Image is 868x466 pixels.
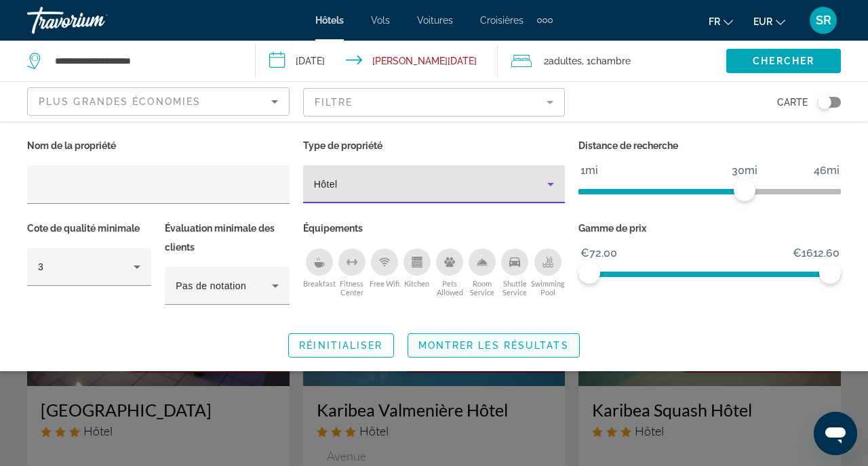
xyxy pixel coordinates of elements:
button: Filter [303,87,566,117]
p: Équipements [303,219,566,238]
a: Vols [371,15,390,26]
button: Chercher [726,49,841,73]
span: Kitchen [404,279,429,288]
span: Pets Allowed [433,279,466,297]
button: Kitchen [401,248,433,297]
span: 46mi [812,161,842,181]
span: Free Wifi [370,279,399,288]
p: Cote de qualité minimale [27,219,151,238]
div: Hotel Filters [20,136,848,320]
span: Réinitialiser [299,340,382,351]
span: 1mi [578,161,600,181]
button: Toggle map [808,96,841,108]
a: Croisières [480,15,524,26]
p: Gamme de prix [578,219,841,238]
button: Fitness Center [336,248,368,297]
span: Swimming Pool [531,279,565,297]
iframe: Bouton de lancement de la fenêtre de messagerie [814,412,857,455]
span: 3 [38,261,43,272]
span: EUR [753,16,772,27]
p: Distance de recherche [578,136,841,155]
button: Free Wifi [368,248,401,297]
span: Room Service [466,279,498,297]
span: SR [816,14,831,27]
button: Check-in date: Dec 24, 2025 Check-out date: Jan 3, 2026 [256,41,498,81]
span: ngx-slider [578,262,600,284]
button: Swimming Pool [531,248,565,297]
ngx-slider: ngx-slider [578,272,841,274]
span: Fitness Center [336,279,368,297]
span: ngx-slider [734,179,755,201]
a: Voitures [417,15,453,26]
button: Réinitialiser [288,333,393,358]
ngx-slider: ngx-slider [578,189,841,192]
span: 30mi [730,161,759,181]
span: Carte [777,93,808,112]
span: fr [709,16,720,27]
button: Change currency [753,12,785,31]
span: ngx-slider-max [819,262,841,284]
span: Hôtel [314,179,338,190]
p: Type de propriété [303,136,566,155]
mat-select: Sort by [39,93,278,110]
button: Extra navigation items [537,9,553,31]
span: Plus grandes économies [39,96,201,107]
span: 2 [544,51,582,70]
span: €1612.60 [791,243,842,263]
span: Breakfast [303,279,336,288]
a: Travorium [27,3,163,38]
mat-select: Property type [314,176,555,192]
span: , 1 [582,51,631,70]
span: Chercher [753,56,814,66]
p: Nom de la propriété [27,136,290,155]
button: Travelers: 2 adults, 0 children [498,41,726,81]
span: Pas de notation [176,280,246,291]
span: Shuttle Service [498,279,531,297]
p: Évaluation minimale des clients [165,219,289,257]
button: Room Service [466,248,498,297]
button: Shuttle Service [498,248,531,297]
span: Chambre [591,56,631,66]
button: Change language [709,12,733,31]
span: €72.00 [578,243,619,263]
button: Breakfast [303,248,336,297]
span: Adultes [549,56,582,66]
span: Montrer les résultats [418,340,569,351]
button: User Menu [806,6,841,35]
a: Hôtels [315,15,344,26]
button: Montrer les résultats [408,333,580,358]
button: Pets Allowed [433,248,466,297]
